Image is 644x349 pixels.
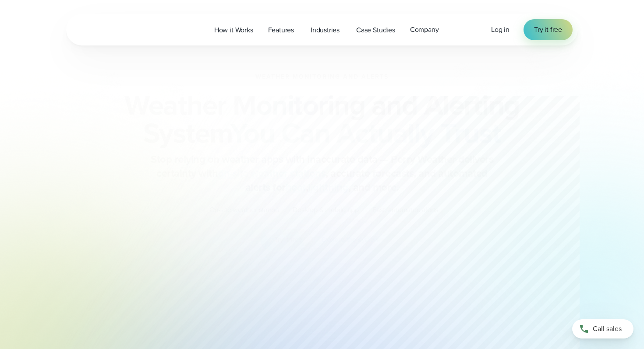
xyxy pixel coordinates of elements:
[524,19,573,40] a: Try it free
[311,25,340,35] span: Industries
[534,24,562,35] span: Try it free
[268,25,294,35] span: Features
[356,25,395,35] span: Case Studies
[491,24,510,35] a: Log in
[349,21,403,39] a: Case Studies
[593,324,622,334] span: Call sales
[410,24,439,35] span: Company
[207,21,261,39] a: How it Works
[214,25,253,35] span: How it Works
[572,319,633,339] a: Call sales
